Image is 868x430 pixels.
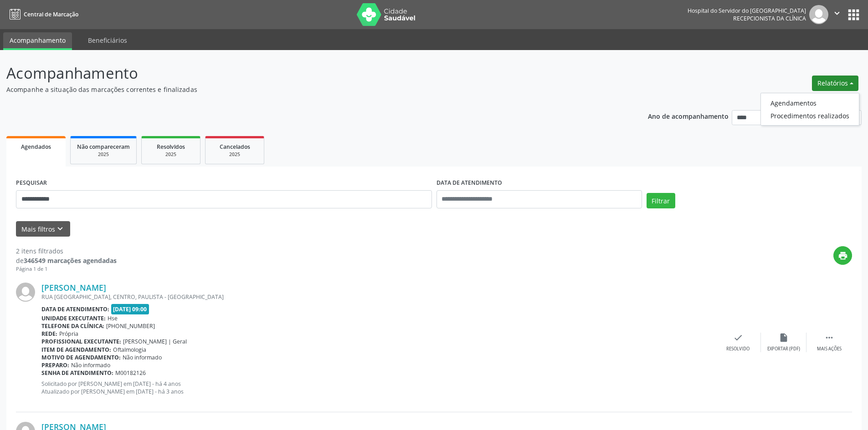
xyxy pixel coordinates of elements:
label: DATA DE ATENDIMENTO [437,176,502,190]
b: Data de atendimento: [41,305,109,313]
p: Acompanhamento [6,62,605,85]
img: img [809,5,828,24]
span: M00182126 [115,369,146,377]
p: Acompanhe a situação das marcações correntes e finalizadas [6,85,605,94]
i: print [838,251,848,261]
b: Unidade executante: [41,314,106,322]
a: Central de Marcação [6,7,78,22]
div: Resolvido [726,346,750,352]
b: Telefone da clínica: [41,322,104,330]
span: Central de Marcação [24,10,78,18]
button: apps [846,7,862,23]
div: RUA [GEOGRAPHIC_DATA], CENTRO, PAULISTA - [GEOGRAPHIC_DATA] [41,293,715,301]
div: Mais ações [817,346,842,352]
button: print [833,246,852,265]
b: Motivo de agendamento: [41,354,121,361]
b: Item de agendamento: [41,346,111,354]
div: Hospital do Servidor do [GEOGRAPHIC_DATA] [688,7,806,15]
b: Rede: [41,330,57,338]
div: 2 itens filtrados [16,246,117,256]
i:  [824,333,834,343]
span: Cancelados [220,143,250,151]
img: img [16,283,35,302]
a: Acompanhamento [3,32,72,50]
div: 2025 [148,151,194,158]
span: [DATE] 09:00 [111,304,149,314]
div: 2025 [77,151,130,158]
span: Hse [108,314,118,322]
p: Ano de acompanhamento [648,110,729,121]
label: PESQUISAR [16,176,47,190]
a: [PERSON_NAME] [41,283,106,293]
ul: Relatórios [760,93,859,126]
span: Oftalmologia [113,346,146,354]
a: Procedimentos realizados [761,109,859,122]
span: Resolvidos [157,143,185,151]
i: check [733,333,743,343]
span: [PERSON_NAME] | Geral [123,338,187,345]
p: Solicitado por [PERSON_NAME] em [DATE] - há 4 anos Atualizado por [PERSON_NAME] em [DATE] - há 3 ... [41,380,715,395]
span: Agendados [21,143,51,151]
div: de [16,256,117,265]
button:  [828,5,846,24]
button: Mais filtroskeyboard_arrow_down [16,221,70,237]
b: Profissional executante: [41,338,121,345]
span: Não informado [71,361,110,369]
i: keyboard_arrow_down [55,224,65,234]
button: Filtrar [647,193,675,208]
div: Página 1 de 1 [16,265,117,273]
i: insert_drive_file [779,333,789,343]
span: Própria [59,330,78,338]
b: Senha de atendimento: [41,369,113,377]
a: Beneficiários [82,32,134,48]
a: Agendamentos [761,96,859,109]
span: [PHONE_NUMBER] [106,322,155,330]
div: Exportar (PDF) [767,346,800,352]
b: Preparo: [41,361,69,369]
div: 2025 [212,151,257,158]
strong: 346549 marcações agendadas [24,256,117,265]
span: Recepcionista da clínica [733,15,806,22]
span: Não compareceram [77,143,130,151]
span: Não informado [123,354,162,361]
button: Relatórios [812,76,858,91]
i:  [832,8,842,18]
